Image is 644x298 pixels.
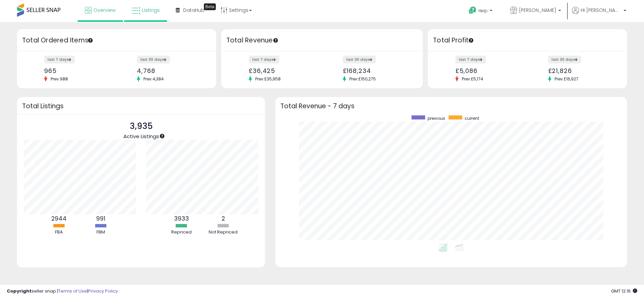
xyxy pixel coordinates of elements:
label: last 30 days [137,56,170,63]
span: Prev: £150,275 [346,76,379,82]
div: Tooltip anchor [273,37,279,43]
h3: Total Revenue - 7 days [280,104,622,109]
div: £21,826 [548,67,615,74]
p: 3,935 [123,120,159,133]
label: last 7 days [44,56,75,63]
h3: Total Ordered Items [22,36,211,45]
div: Repriced [161,229,202,236]
div: FBM [81,229,121,236]
span: Active Listings [123,133,159,140]
div: £5,086 [455,67,522,74]
span: Prev: 988 [47,76,71,82]
div: seller snap | | [7,288,118,295]
div: 965 [44,67,111,74]
span: 2025-10-7 12:16 GMT [611,288,637,294]
a: Help [463,1,499,22]
label: last 7 days [249,56,279,63]
i: Get Help [468,6,477,15]
span: current [465,115,479,121]
b: 2944 [51,215,67,223]
span: Prev: £35,958 [252,76,284,82]
label: last 30 days [343,56,376,63]
label: last 30 days [548,56,581,63]
span: Listings [142,7,160,14]
span: Help [478,8,488,14]
span: previous [428,115,445,121]
b: 991 [96,215,105,223]
div: Tooltip anchor [468,37,474,43]
span: Prev: 4,384 [140,76,167,82]
a: Hi [PERSON_NAME] [572,7,626,22]
strong: Copyright [7,288,32,294]
b: 3933 [174,215,189,223]
label: last 7 days [455,56,486,63]
span: Overview [93,7,116,14]
span: Prev: £16,927 [551,76,582,82]
div: 4,768 [137,67,204,74]
h3: Total Profit [433,36,622,45]
span: Prev: £5,174 [458,76,487,82]
div: Tooltip anchor [159,133,165,139]
div: Tooltip anchor [87,37,93,43]
div: Tooltip anchor [204,3,216,10]
h3: Total Revenue [226,36,418,45]
a: Privacy Policy [88,288,118,294]
h3: Total Listings [22,104,260,109]
div: FBA [39,229,80,236]
span: DataHub [183,7,205,14]
div: £36,425 [249,67,317,74]
div: Not Repriced [203,229,244,236]
a: Terms of Use [58,288,87,294]
b: 2 [222,215,225,223]
span: Hi [PERSON_NAME] [581,7,622,14]
span: [PERSON_NAME] [519,7,556,14]
div: £168,234 [343,67,411,74]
